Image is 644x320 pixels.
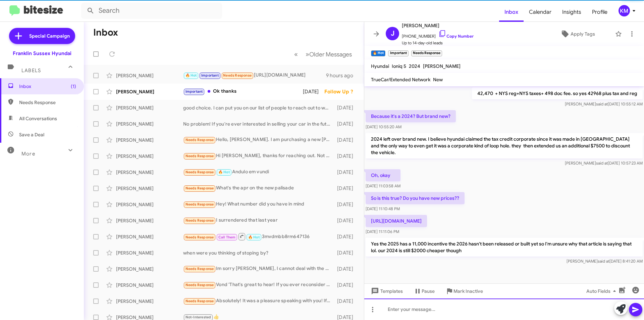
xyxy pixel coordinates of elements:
[596,101,608,106] span: said at
[571,28,595,40] span: Apply Tags
[364,285,408,297] button: Templates
[185,89,203,94] span: Important
[306,50,309,58] span: »
[366,169,400,181] p: Oh, okay
[334,233,359,240] div: [DATE]
[567,259,643,264] span: [PERSON_NAME] [DATE] 8:41:20 AM
[371,77,430,83] span: TrueCar/Extended Network
[371,63,389,69] span: Hyundai
[116,121,183,127] div: [PERSON_NAME]
[116,137,183,143] div: [PERSON_NAME]
[183,152,334,160] div: Hi [PERSON_NAME], thanks for reaching out. Not seriously looking at the moment, just starting to ...
[116,217,183,224] div: [PERSON_NAME]
[183,265,334,273] div: Im sorry [PERSON_NAME], I cannot deal with the car right now. I just had a sudden death in my fam...
[183,297,334,305] div: Absolutely! It was a pleasure speaking with you! If all goes well my generally frugal nephew will...
[302,47,356,61] button: Next
[334,137,359,143] div: [DATE]
[183,281,334,289] div: Vond 'That's great to hear! If you ever reconsider or have any questions about your car, feel fre...
[185,218,214,223] span: Needs Response
[402,21,474,30] span: [PERSON_NAME]
[116,72,183,79] div: [PERSON_NAME]
[183,232,334,241] div: 3mvdmbb8rm647136
[81,3,222,19] input: Search
[183,184,334,192] div: What's the apr on the new palisade
[334,153,359,159] div: [DATE]
[19,115,57,122] span: All Conversations
[596,161,608,166] span: said at
[185,267,214,271] span: Needs Response
[453,285,483,297] span: Mark Inactive
[218,235,236,239] span: Call Them
[9,28,75,44] a: Special Campaign
[557,2,587,22] a: Insights
[524,2,557,22] a: Calendar
[185,170,214,174] span: Needs Response
[185,154,214,158] span: Needs Response
[290,47,302,61] button: Previous
[19,99,76,106] span: Needs Response
[21,67,41,74] span: Labels
[334,185,359,192] div: [DATE]
[185,186,214,190] span: Needs Response
[499,2,524,22] a: Inbox
[565,161,643,166] span: [PERSON_NAME] [DATE] 10:57:23 AM
[366,124,401,129] span: [DATE] 10:55:20 AM
[116,233,183,240] div: [PERSON_NAME]
[309,51,352,58] span: Older Messages
[543,28,612,40] button: Apply Tags
[93,27,118,38] h1: Inbox
[116,185,183,192] div: [PERSON_NAME]
[19,83,76,90] span: Inbox
[334,104,359,111] div: [DATE]
[116,249,183,256] div: [PERSON_NAME]
[366,192,465,204] p: So is this true? Do you have new prices??
[422,285,435,297] span: Pause
[334,282,359,288] div: [DATE]
[116,298,183,305] div: [PERSON_NAME]
[587,2,613,22] span: Profile
[116,104,183,111] div: [PERSON_NAME]
[13,50,71,57] div: Franklin Sussex Hyundai
[581,285,624,297] button: Auto Fields
[472,87,643,99] p: 42,470 + NYS reg+NYS taxes+ 498 doc fee. so yes 42968 plus tax and reg
[613,5,637,16] button: KM
[185,283,214,287] span: Needs Response
[409,63,420,69] span: 2024
[619,5,630,16] div: KM
[411,50,442,56] small: Needs Response
[183,249,334,256] div: when were you thinking of stoping by?
[334,217,359,224] div: [DATE]
[366,229,399,234] span: [DATE] 11:11:06 PM
[440,285,488,297] button: Mark Inactive
[370,285,403,297] span: Templates
[423,63,461,69] span: [PERSON_NAME]
[183,168,334,176] div: Andulo em vundi
[586,285,619,297] span: Auto Fields
[366,110,456,122] p: Because it's a 2024? But brand new?
[366,206,400,211] span: [DATE] 11:10:48 PM
[294,50,298,58] span: «
[19,131,44,138] span: Save a Deal
[71,83,76,90] span: (1)
[185,315,211,319] span: Not-Interested
[29,33,70,39] span: Special Campaign
[388,50,408,56] small: Important
[303,88,324,95] div: [DATE]
[185,202,214,207] span: Needs Response
[391,28,394,39] span: J
[290,47,356,61] nav: Page navigation example
[185,73,197,78] span: 🔥 Hot
[598,259,609,264] span: said at
[116,201,183,208] div: [PERSON_NAME]
[223,73,252,78] span: Needs Response
[366,215,427,227] p: [URL][DOMAIN_NAME]
[334,298,359,305] div: [DATE]
[218,170,230,174] span: 🔥 Hot
[185,235,214,239] span: Needs Response
[334,201,359,208] div: [DATE]
[366,238,643,257] p: Yes the 2025 has a 11,000 incentive the 2026 hasn't been released or built yet so I'm unsure why ...
[185,138,214,142] span: Needs Response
